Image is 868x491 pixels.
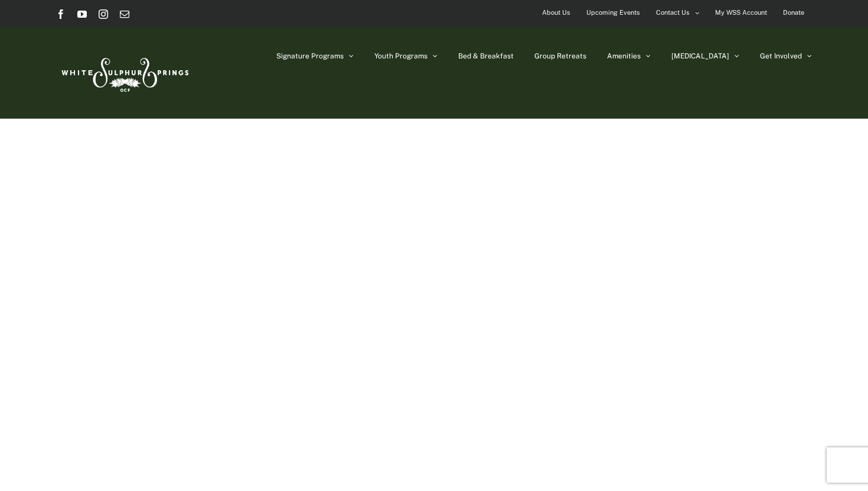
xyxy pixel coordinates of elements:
a: Group Retreats [534,27,586,86]
a: Get Involved [760,27,812,86]
span: Group Retreats [534,53,586,60]
a: Facebook [56,9,66,19]
a: Amenities [607,27,651,86]
span: Amenities [607,53,641,60]
span: Upcoming Events [586,4,640,21]
a: [MEDICAL_DATA] [671,27,739,86]
img: White Sulphur Springs Logo [56,45,192,100]
a: YouTube [77,9,87,19]
span: Donate [783,4,804,21]
nav: Main Menu [276,27,812,86]
span: About Us [542,4,570,21]
span: Youth Programs [374,53,428,60]
a: Instagram [99,9,108,19]
span: Bed & Breakfast [458,53,514,60]
span: Get Involved [760,53,802,60]
span: My WSS Account [715,4,767,21]
a: Bed & Breakfast [458,27,514,86]
a: Youth Programs [374,27,438,86]
a: Signature Programs [276,27,354,86]
span: [MEDICAL_DATA] [671,53,729,60]
span: Signature Programs [276,53,344,60]
span: Contact Us [656,4,690,21]
a: Email [120,9,129,19]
